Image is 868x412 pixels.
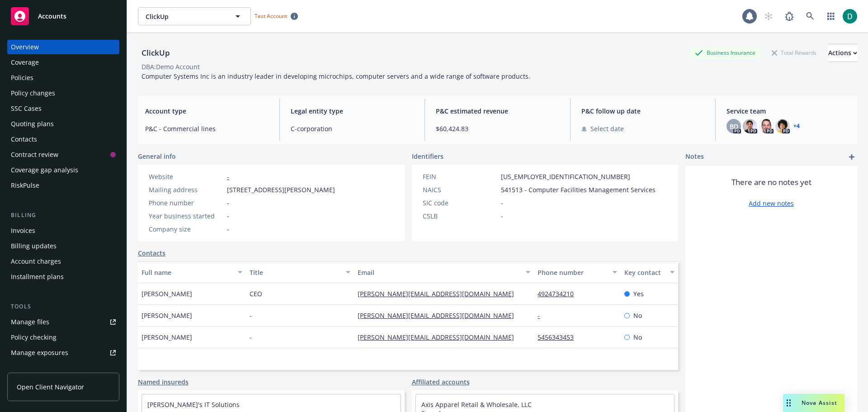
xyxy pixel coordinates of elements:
[767,47,821,58] div: Total Rewards
[11,239,57,253] div: Billing updates
[7,361,119,375] a: Manage certificates
[149,211,223,221] div: Year business started
[7,270,119,284] a: Installment plans
[501,211,503,221] span: -
[7,55,119,70] a: Coverage
[7,330,119,345] a: Policy checking
[291,124,414,133] span: C-corporation
[138,377,189,387] a: Named insureds
[828,44,857,62] div: Actions
[501,198,503,208] span: -
[412,377,470,387] a: Affiliated accounts
[11,40,39,54] div: Overview
[7,346,119,360] a: Manage exposures
[11,315,49,329] div: Manage files
[149,185,223,194] div: Mailing address
[538,289,581,298] a: 4924734210
[250,311,252,320] span: -
[780,7,798,25] a: Report a Bug
[436,106,559,116] span: P&C estimated revenue
[149,224,223,234] div: Company size
[147,400,240,409] a: [PERSON_NAME]'s IT Solutions
[423,185,497,194] div: NAICS
[690,47,760,58] div: Business Insurance
[227,198,229,208] span: -
[358,311,521,320] a: [PERSON_NAME][EMAIL_ADDRESS][DOMAIN_NAME]
[590,124,624,133] span: Select date
[423,172,497,181] div: FEIN
[17,382,84,392] span: Open Client Navigator
[11,330,57,345] div: Policy checking
[7,239,119,253] a: Billing updates
[354,261,534,283] button: Email
[7,86,119,100] a: Policy changes
[843,9,857,24] img: photo
[38,13,66,20] span: Accounts
[11,55,39,70] div: Coverage
[7,223,119,238] a: Invoices
[250,289,262,298] span: CEO
[7,211,119,220] div: Billing
[227,224,229,234] span: -
[731,177,811,188] span: There are no notes yet
[801,7,819,25] a: Search
[783,394,844,412] button: Nova Assist
[138,7,251,25] button: ClickUp
[358,289,521,298] a: [PERSON_NAME][EMAIL_ADDRESS][DOMAIN_NAME]
[11,132,37,147] div: Contacts
[7,163,119,177] a: Coverage gap analysis
[250,332,252,342] span: -
[412,152,443,161] span: Identifiers
[7,132,119,147] a: Contacts
[538,333,581,341] a: 5456343453
[7,101,119,116] a: SSC Cases
[142,332,192,342] span: [PERSON_NAME]
[11,254,61,269] div: Account charges
[138,152,176,161] span: General info
[802,399,837,407] span: Nova Assist
[501,172,630,181] span: [US_EMPLOYER_IDENTIFICATION_NUMBER]
[291,106,414,116] span: Legal entity type
[828,44,857,62] button: Actions
[142,268,232,277] div: Full name
[822,7,840,25] a: Switch app
[783,394,794,412] div: Drag to move
[730,122,738,131] span: BD
[251,11,302,21] span: Test Account
[142,72,530,81] span: Computer Systems Inc is an industry leader in developing microchips, computer servers and a wide ...
[149,198,223,208] div: Phone number
[7,117,119,131] a: Quoting plans
[11,101,42,116] div: SSC Cases
[726,106,850,116] span: Service team
[7,71,119,85] a: Policies
[358,333,521,341] a: [PERSON_NAME][EMAIL_ADDRESS][DOMAIN_NAME]
[227,211,229,221] span: -
[534,261,620,283] button: Phone number
[7,178,119,193] a: RiskPulse
[759,7,778,25] a: Start snowing
[11,86,55,100] div: Policy changes
[11,71,33,85] div: Policies
[749,199,794,208] a: Add new notes
[633,311,642,320] span: No
[142,311,192,320] span: [PERSON_NAME]
[436,124,559,133] span: $60,424.83
[358,268,520,277] div: Email
[11,178,39,193] div: RiskPulse
[793,123,800,129] a: +4
[538,311,547,320] a: -
[685,152,704,162] span: Notes
[624,268,665,277] div: Key contact
[743,119,757,133] img: photo
[775,119,790,133] img: photo
[250,268,340,277] div: Title
[246,261,354,283] button: Title
[11,147,58,162] div: Contract review
[227,172,229,181] a: -
[11,361,70,375] div: Manage certificates
[538,268,607,277] div: Phone number
[7,315,119,329] a: Manage files
[11,163,78,177] div: Coverage gap analysis
[227,185,335,194] span: [STREET_ADDRESS][PERSON_NAME]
